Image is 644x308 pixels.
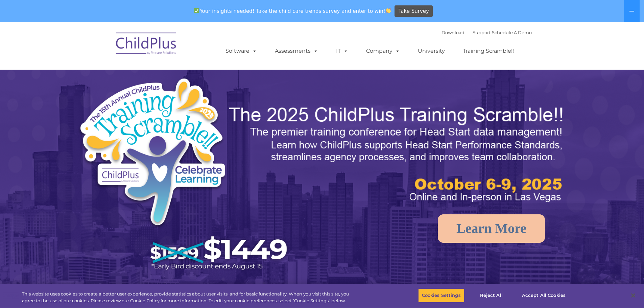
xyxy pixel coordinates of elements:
a: Assessments [268,44,325,58]
a: Training Scramble!! [456,44,521,58]
span: Phone number [94,72,123,77]
div: This website uses cookies to create a better user experience, provide statistics about user visit... [22,291,354,304]
a: University [411,44,452,58]
a: Software [219,44,264,58]
button: Cookies Settings [418,288,464,303]
span: Last name [94,45,115,50]
img: 👏 [386,8,391,13]
a: Learn More [438,214,545,243]
a: Company [359,44,407,58]
a: Support [473,30,491,35]
a: Download [442,30,464,35]
font: | [442,30,532,35]
a: Take Survey [395,5,433,17]
a: IT [329,44,355,58]
img: ✅ [194,8,199,13]
button: Close [626,288,641,303]
span: Take Survey [399,5,429,17]
img: ChildPlus by Procare Solutions [113,28,180,62]
button: Accept All Cookies [518,288,569,303]
a: Schedule A Demo [492,30,532,35]
span: Your insights needed! Take the child care trends survey and enter to win! [191,4,394,18]
button: Reject All [470,288,512,303]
